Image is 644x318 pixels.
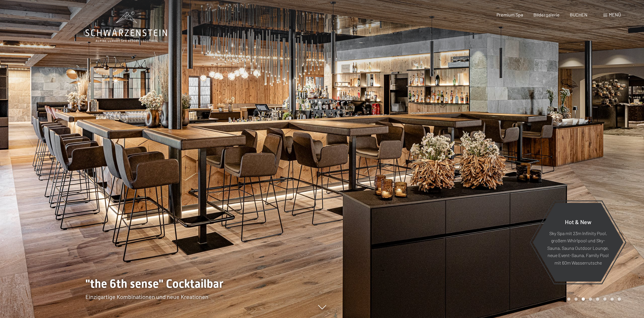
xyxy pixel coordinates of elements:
[589,297,592,301] div: Carousel Page 4
[547,229,609,266] p: Sky Spa mit 23m Infinity Pool, großem Whirlpool und Sky-Sauna, Sauna Outdoor Lounge, neue Event-S...
[618,297,621,301] div: Carousel Page 8
[532,202,624,282] a: Hot & New Sky Spa mit 23m Infinity Pool, großem Whirlpool und Sky-Sauna, Sauna Outdoor Lounge, ne...
[574,297,578,301] div: Carousel Page 2
[609,12,621,17] span: Menü
[496,12,523,17] a: Premium Spa
[565,297,621,301] div: Carousel Pagination
[567,297,570,301] div: Carousel Page 1
[570,12,587,17] a: BUCHEN
[611,297,614,301] div: Carousel Page 7
[596,297,599,301] div: Carousel Page 5
[533,12,560,17] a: Bildergalerie
[582,297,585,301] div: Carousel Page 3 (Current Slide)
[603,297,606,301] div: Carousel Page 6
[565,218,591,225] span: Hot & New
